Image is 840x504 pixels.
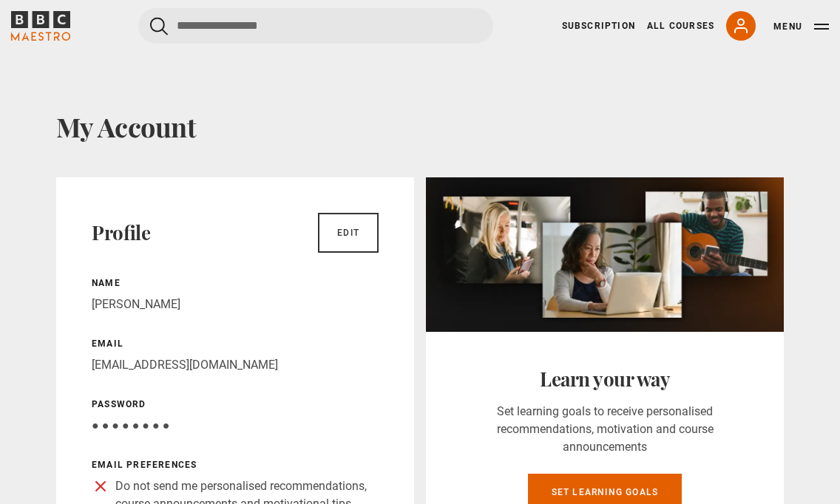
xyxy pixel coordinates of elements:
p: [PERSON_NAME] [92,296,379,313]
a: All Courses [647,19,714,33]
svg: BBC Maestro [11,11,70,41]
p: Email preferences [92,458,379,471]
input: Search [138,8,493,44]
p: Password [92,398,379,411]
p: Email [92,337,379,350]
span: ● ● ● ● ● ● ● ● [92,418,169,432]
a: Edit [318,213,379,253]
button: Submit the search query [150,17,168,35]
a: Subscription [562,19,635,33]
h2: Profile [92,221,150,245]
p: [EMAIL_ADDRESS][DOMAIN_NAME] [92,356,379,374]
p: Name [92,276,379,290]
p: Set learning goals to receive personalised recommendations, motivation and course announcements [461,403,748,456]
h1: My Account [56,111,784,142]
h2: Learn your way [461,367,748,391]
button: Toggle navigation [773,19,829,34]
